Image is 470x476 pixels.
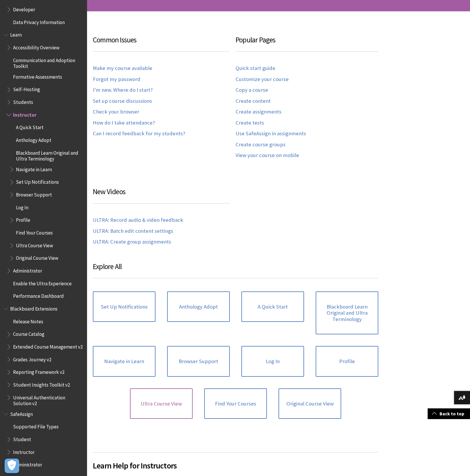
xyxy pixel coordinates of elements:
[236,87,268,93] a: Copy a course
[236,120,264,126] a: Create tests
[93,261,378,278] h3: Explore All
[13,72,62,80] span: Formative Assessments
[13,5,35,12] span: Developer
[3,304,84,406] nav: Book outline for Blackboard Extensions
[16,203,28,210] span: Log In
[236,152,299,159] a: View your course on mobile
[93,452,378,472] h2: Learn Help for Instructors
[93,120,155,126] a: How do I take attendance?
[16,228,53,236] span: Find Your Courses
[16,123,44,131] span: A Quick Start
[93,65,152,72] a: Make my course available
[16,241,53,248] span: Ultra Course View
[16,177,59,185] span: Set Up Notifications
[13,266,42,274] span: Administrator
[10,30,22,38] span: Learn
[93,109,139,115] a: Check your browser
[93,130,185,137] a: Can I record feedback for my students?
[236,130,306,137] a: Use SafeAssign in assignments
[236,76,289,83] a: Customize your course
[13,422,59,430] span: Supported File Types
[10,409,33,417] span: SafeAssign
[13,17,65,25] span: Data Privacy Information
[13,329,44,337] span: Course Catalog
[236,35,378,52] h3: Popular Pages
[16,135,51,143] span: Anthology Adopt
[93,239,171,245] a: ULTRA: Create group assignments
[241,291,304,322] a: A Quick Start
[316,291,378,335] a: Blackboard Learn Original and Ultra Terminology
[236,98,271,104] a: Create content
[13,85,40,93] span: Self-Hosting
[204,388,267,419] a: Find Your Courses
[93,217,183,223] a: ULTRA: Record audio & video feedback
[93,346,156,377] a: Navigate in Learn
[16,215,30,223] span: Profile
[13,97,33,105] span: Students
[13,291,64,299] span: Performance Dashboard
[13,279,72,286] span: Enable the Ultra Experience
[167,346,230,377] a: Browser Support
[93,291,156,322] a: Set Up Notifications
[13,355,51,363] span: Grades Journey v2
[13,110,37,118] span: Instructor
[16,253,58,261] span: Original Course View
[3,409,84,470] nav: Book outline for Blackboard SafeAssign
[93,76,140,83] a: Forgot my password
[236,141,285,148] a: Create course groups
[13,367,64,375] span: Reporting Framework v2
[13,342,83,350] span: Extended Course Management v2
[93,228,173,235] a: ULTRA: Batch edit content settings
[16,190,52,198] span: Browser Support
[13,393,83,406] span: Universal Authentication Solution v2
[16,148,83,162] span: Blackboard Learn Original and Ultra Terminology
[316,346,378,377] a: Profile
[279,388,341,419] a: Original Course View
[13,43,59,51] span: Accessibility Overview
[3,30,84,301] nav: Book outline for Blackboard Learn Help
[13,317,43,324] span: Release Notes
[93,186,230,203] h3: New Videos
[93,98,152,104] a: Set up course discussions
[16,165,52,172] span: Navigate in Learn
[93,87,153,93] a: I'm new. Where do I start?
[236,65,275,72] a: Quick start guide
[13,447,35,455] span: Instructor
[5,459,19,473] button: Open Preferences
[167,291,230,322] a: Anthology Adopt
[93,35,230,52] h3: Common Issues
[13,55,83,69] span: Communication and Adoption Toolkit
[10,304,57,312] span: Blackboard Extensions
[236,109,281,115] a: Create assignments
[13,460,42,468] span: Administrator
[241,346,304,377] a: Log In
[428,408,470,419] a: Back to top
[13,380,70,388] span: Student Insights Toolkit v2
[130,388,193,419] a: Ultra Course View
[13,434,31,442] span: Student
